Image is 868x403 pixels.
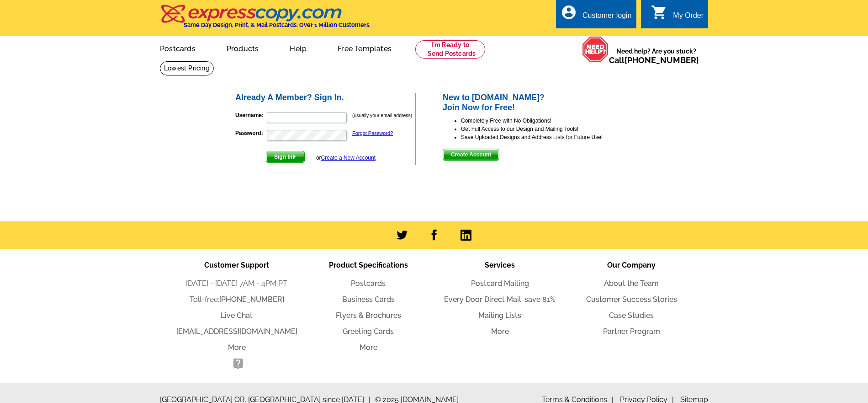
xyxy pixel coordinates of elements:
a: Case Studies [609,311,654,320]
div: Customer login [582,11,632,24]
a: More [491,327,509,336]
a: About the Team [604,279,659,288]
a: Products [212,37,274,59]
a: Same Day Design, Print, & Mail Postcards. Over 1 Million Customers. [160,11,370,28]
a: Every Door Direct Mail: save 81% [444,295,556,304]
a: [EMAIL_ADDRESS][DOMAIN_NAME] [176,327,297,336]
button: Create Account [443,149,499,161]
li: Completely Free with No Obligations! [461,117,634,125]
span: Need help? Are you stuck? [609,47,704,65]
h2: Already A Member? Sign In. [235,93,415,103]
li: Get Full Access to our Design and Mailing Tools! [461,125,634,133]
a: Mailing Lists [478,311,521,320]
span: Customer Support [204,261,269,269]
a: Postcards [351,279,386,288]
a: shopping_cart My Order [651,10,704,21]
li: Toll-free: [171,294,302,305]
h2: New to [DOMAIN_NAME]? Join Now for Free! [443,93,634,113]
a: Customer Success Stories [586,295,677,304]
i: shopping_cart [651,4,667,21]
h4: Same Day Design, Print, & Mail Postcards. Over 1 Million Customers. [184,21,370,28]
label: Username: [235,111,266,119]
span: Services [485,261,515,269]
i: account_circle [561,4,577,21]
a: Postcards [145,37,210,59]
span: Call [609,55,699,65]
a: Help [275,37,321,59]
a: Create a New Account [321,155,376,161]
div: or [316,154,376,162]
img: button-next-arrow-white.png [292,155,296,159]
a: Partner Program [603,327,660,336]
a: Free Templates [323,37,406,59]
a: Live Chat [221,311,253,320]
label: Password: [235,129,266,137]
a: Postcard Mailing [471,279,529,288]
li: [DATE] - [DATE] 7AM - 4PM PT [171,278,302,289]
span: Our Company [607,261,656,269]
a: account_circle Customer login [561,10,632,21]
a: More [360,343,377,352]
a: More [228,343,246,352]
a: Business Cards [342,295,395,304]
div: My Order [673,11,704,24]
button: Sign In [266,151,305,163]
a: [PHONE_NUMBER] [625,55,699,65]
span: Create Account [443,149,499,160]
li: Save Uploaded Designs and Address Lists for Future Use! [461,133,634,141]
small: (usually your email address) [352,113,412,118]
a: Forgot Password? [352,130,393,136]
span: Sign In [266,151,304,162]
a: Flyers & Brochures [336,311,401,320]
a: Greeting Cards [343,327,394,336]
img: help [582,36,609,63]
a: [PHONE_NUMBER] [219,295,284,304]
span: Product Specifications [329,261,408,269]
